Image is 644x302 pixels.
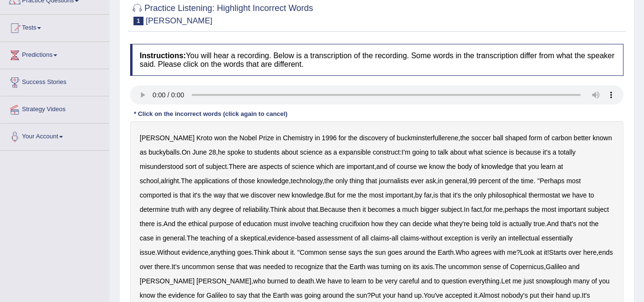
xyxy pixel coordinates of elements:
b: 99 [469,177,477,185]
b: the [460,134,469,142]
b: Earth [349,263,365,271]
b: many [573,277,590,285]
b: important [347,163,374,170]
b: have [572,191,586,199]
b: alright [161,177,179,185]
b: a [552,148,556,156]
b: subject [588,206,609,213]
b: the [358,191,367,199]
b: [PERSON_NAME] [140,134,194,142]
b: intellectual [508,234,540,242]
a: Strategy Videos [0,96,109,120]
b: the [324,177,333,185]
b: going [412,148,429,156]
b: of [389,163,395,170]
b: for [484,206,491,213]
b: can [400,220,411,228]
b: for [338,134,346,142]
b: about [288,206,305,213]
b: you [599,277,610,285]
b: becomes [368,206,395,213]
b: percent [478,177,501,185]
b: Without [157,249,180,256]
b: are [248,163,257,170]
b: is [173,191,178,199]
b: sort [185,163,196,170]
b: of [502,177,508,185]
b: purpose [209,220,234,228]
b: is [433,191,438,199]
b: needed [263,263,286,271]
b: must [274,220,288,228]
b: body [458,163,472,170]
b: most [566,177,581,185]
b: technology [291,177,323,185]
b: better [574,134,591,142]
b: sun [375,249,386,256]
a: Predictions [0,42,109,66]
b: But [326,191,336,199]
b: We [316,277,326,285]
b: that [326,263,337,271]
b: know [140,292,155,299]
b: Starts [549,249,567,256]
b: Perhaps [540,177,564,185]
b: of [235,220,241,228]
b: time [521,177,533,185]
b: general [445,177,467,185]
b: in [438,177,443,185]
b: of [592,277,597,285]
b: who [253,277,266,285]
b: shaped [505,134,527,142]
b: reliability [243,206,268,213]
b: Common [300,249,327,256]
b: knowledge [481,163,513,170]
b: 1996 [322,134,337,142]
b: issue [140,249,155,256]
b: aspects [259,163,282,170]
b: over [568,249,581,256]
b: goes [388,249,402,256]
b: recognize [295,263,324,271]
div: * Click on the incorrect words (click again to cancel) [130,109,291,118]
b: as [140,148,147,156]
b: and [568,263,579,271]
b: construct [373,148,400,156]
b: ethical [188,220,207,228]
b: and [421,277,432,285]
b: all [392,234,399,242]
b: was [367,263,379,271]
b: based [297,234,315,242]
b: a [397,206,400,213]
b: is [502,220,507,228]
b: you [528,163,539,170]
b: Earth [438,249,453,256]
b: with [493,249,505,256]
b: as [325,148,332,156]
b: be [376,277,383,285]
b: the [228,134,237,142]
b: [PERSON_NAME] [196,277,251,285]
b: comported [140,191,171,199]
b: general [163,234,185,242]
b: an [499,234,506,242]
b: assessment [317,234,353,242]
b: we [562,191,571,199]
b: thermostat [529,191,560,199]
b: careful [399,277,419,285]
b: being [471,220,488,228]
b: The [187,234,198,242]
b: which [316,163,333,170]
b: ball [493,134,503,142]
b: actually [509,220,532,228]
b: it [290,249,294,256]
b: very [385,277,397,285]
b: school [140,177,159,185]
b: buckyballs [149,148,180,156]
b: Prize [259,134,274,142]
b: science [300,148,322,156]
b: what [434,220,448,228]
b: Think [270,206,286,213]
b: death [297,277,314,285]
b: without [421,234,442,242]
